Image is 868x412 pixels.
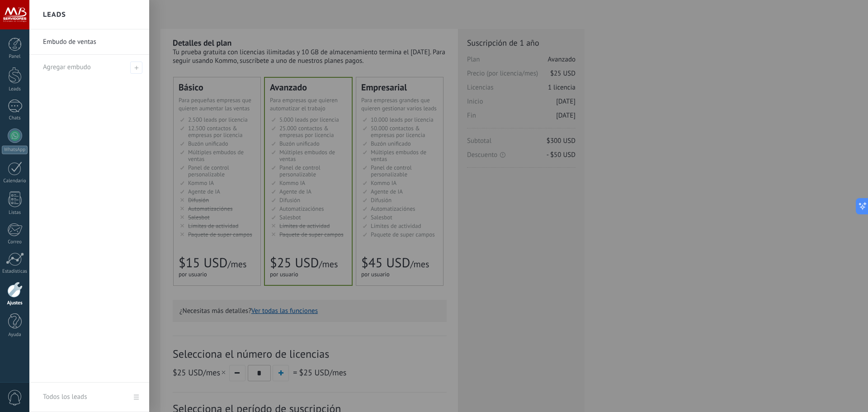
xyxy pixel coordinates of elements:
a: Todos los leads [29,383,149,412]
h2: Leads [43,0,66,29]
div: WhatsApp [2,146,28,154]
div: Listas [2,210,28,216]
div: Leads [2,86,28,92]
div: Correo [2,239,28,245]
div: Ayuda [2,332,28,338]
div: Ajustes [2,300,28,306]
div: Panel [2,54,28,60]
div: Todos los leads [43,384,87,410]
a: Embudo de ventas [43,29,140,55]
span: Agregar embudo [43,63,91,71]
div: Estadísticas [2,269,28,275]
span: Agregar embudo [130,62,142,74]
div: Calendario [2,178,28,184]
div: Chats [2,115,28,121]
